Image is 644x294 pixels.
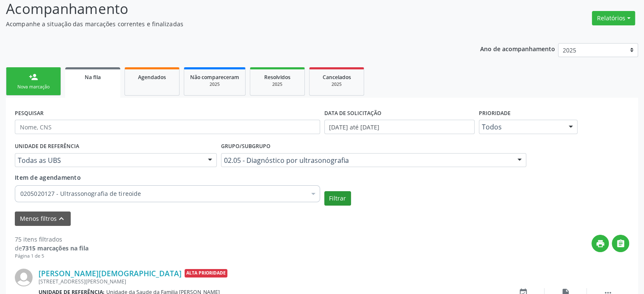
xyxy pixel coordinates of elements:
i: keyboard_arrow_up [57,214,66,223]
div: 75 itens filtrados [15,235,88,244]
label: Grupo/Subgrupo [221,140,271,153]
a: [PERSON_NAME][DEMOGRAPHIC_DATA] [39,269,182,278]
button: Menos filtroskeyboard_arrow_up [15,212,71,226]
span: Na fila [85,74,101,81]
div: [STREET_ADDRESS][PERSON_NAME] [39,278,502,285]
label: PESQUISAR [15,107,44,120]
strong: 7315 marcações na fila [22,244,88,252]
span: Alta Prioridade [185,269,227,278]
div: 2025 [256,81,299,88]
span: Item de agendamento [15,173,81,181]
button: Relatórios [592,11,635,25]
label: Prioridade [479,107,511,120]
span: 02.05 - Diagnóstico por ultrasonografia [224,156,509,165]
p: Acompanhe a situação das marcações correntes e finalizadas [6,19,448,28]
span: Não compareceram [190,74,239,81]
input: Selecione um intervalo [324,120,475,134]
span: Agendados [138,74,166,81]
div: 2025 [190,81,239,88]
input: Nome, CNS [15,120,320,134]
button: print [591,235,609,252]
i:  [616,239,625,248]
button:  [612,235,629,252]
span: 0205020127 - Ultrassonografia de tireoide [20,190,306,198]
div: Página 1 de 5 [15,253,88,260]
label: UNIDADE DE REFERÊNCIA [15,140,79,153]
button: Filtrar [324,191,351,206]
span: Resolvidos [264,74,290,81]
div: person_add [29,72,38,82]
span: Cancelados [323,74,351,81]
div: Nova marcação [12,84,55,90]
i: print [596,239,605,248]
span: Todos [482,123,561,131]
div: de [15,244,88,253]
span: Todas as UBS [18,156,199,165]
label: DATA DE SOLICITAÇÃO [324,107,381,120]
p: Ano de acompanhamento [480,43,555,54]
div: 2025 [315,81,358,88]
